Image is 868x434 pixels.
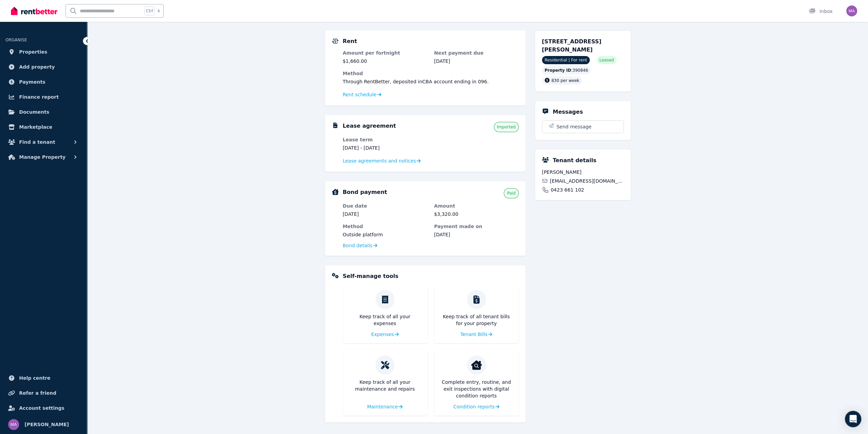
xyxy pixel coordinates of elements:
[542,169,624,176] span: [PERSON_NAME]
[434,58,519,65] dd: [DATE]
[19,153,65,161] span: Manage Property
[460,331,492,338] a: Tenant Bills
[343,144,427,151] dd: [DATE] - [DATE]
[19,374,50,382] span: Help centre
[542,121,623,133] button: Send message
[599,57,614,63] span: Leased
[367,403,402,410] a: Maintenance
[545,68,571,73] span: Property ID
[343,91,377,98] span: Rent schedule
[551,186,584,193] span: 0423 661 102
[440,313,513,327] p: Keep track of all tenant bills for your property
[19,389,56,397] span: Refer a friend
[343,242,377,249] a: Bond details
[343,37,357,45] h5: Rent
[542,56,590,64] span: Residential | For rent
[453,403,495,410] span: Condition reports
[19,404,64,412] span: Account settings
[542,38,602,53] span: [STREET_ADDRESS][PERSON_NAME]
[5,45,82,59] a: Properties
[507,191,515,196] span: Paid
[434,211,519,218] dd: $3,320.00
[332,189,339,195] img: Bond Details
[371,331,399,338] a: Expenses
[343,122,396,130] h5: Lease agreement
[19,123,52,131] span: Marketplace
[343,79,489,84] span: Through RentBetter , deposited in CBA account ending in 096 .
[5,150,82,164] button: Manage Property
[19,48,47,56] span: Properties
[550,178,623,184] span: [EMAIL_ADDRESS][DOMAIN_NAME]
[553,156,597,165] h5: Tenant details
[5,386,82,400] a: Refer a friend
[5,135,82,149] button: Find a tenant
[348,379,422,392] p: Keep track of all your maintenance and repairs
[5,38,27,42] span: ORGANISE
[453,403,500,410] a: Condition reports
[434,223,519,230] dt: Payment made on
[434,202,519,209] dt: Amount
[434,50,519,56] dt: Next payment due
[343,157,416,164] span: Lease agreements and notices
[343,136,427,143] dt: Lease term
[25,420,69,429] span: [PERSON_NAME]
[8,419,19,430] img: Mariam Ahmadzai
[343,157,421,164] a: Lease agreements and notices
[343,91,382,98] a: Rent schedule
[343,231,427,238] dd: Outside platform
[11,6,57,16] img: RentBetter
[440,379,513,399] p: Complete entry, routine, and exit inspections with digital condition reports
[5,75,82,89] a: Payments
[542,66,591,74] div: : 390846
[471,360,482,370] img: Condition reports
[434,231,519,238] dd: [DATE]
[343,58,427,65] dd: $1,660.00
[809,8,833,15] div: Inbox
[144,6,155,15] span: Ctrl
[846,5,857,16] img: Mariam Ahmadzai
[19,78,45,86] span: Payments
[460,331,488,338] span: Tenant Bills
[332,39,339,44] img: Rental Payments
[158,8,160,14] span: k
[343,242,372,249] span: Bond details
[19,63,55,71] span: Add property
[343,70,519,77] dt: Method
[367,403,398,410] span: Maintenance
[343,188,387,196] h5: Bond payment
[19,108,49,116] span: Documents
[343,272,398,280] h5: Self-manage tools
[845,411,861,427] div: Open Intercom Messenger
[19,93,59,101] span: Finance report
[343,202,427,209] dt: Due date
[19,138,55,146] span: Find a tenant
[343,50,427,56] dt: Amount per fortnight
[5,120,82,134] a: Marketplace
[497,124,516,130] span: Imported
[557,123,592,130] span: Send message
[5,60,82,74] a: Add property
[5,105,82,119] a: Documents
[371,331,394,338] span: Expenses
[5,90,82,104] a: Finance report
[348,313,422,327] p: Keep track of all your expenses
[5,371,82,385] a: Help centre
[343,211,427,218] dd: [DATE]
[5,401,82,415] a: Account settings
[343,223,427,230] dt: Method
[553,108,583,116] h5: Messages
[551,78,579,83] span: 830 per week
